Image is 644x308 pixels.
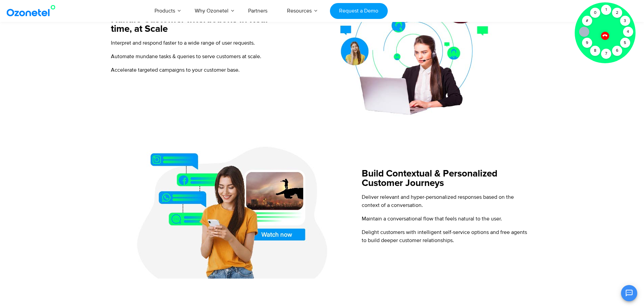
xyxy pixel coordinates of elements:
div: 3 [620,16,630,26]
button: Open chat [621,285,637,301]
span: Accelerate targeted campaigns to your customer base. [111,67,240,73]
span: Deliver relevant and hyper-personalized responses based on the context of a conversation. [362,194,514,209]
div: 5 [620,38,630,48]
div: 9 [582,38,592,48]
div: 6 [612,46,622,56]
div: 0 [590,8,600,18]
span: Delight customers with intelligent self-service options and free agents to build deeper customer ... [362,229,527,244]
h5: Handle Customer Interactions in Real-time, at Scale [111,15,282,34]
span: Automate mundane tasks & queries to serve customers at scale. [111,53,261,60]
a: Request a Demo [330,3,388,19]
h5: Build Contextual & Personalized Customer Journeys [362,169,532,188]
div: 2 [612,8,622,18]
div: 8 [590,46,600,56]
div: 4 [623,27,633,37]
div: 7 [601,49,611,59]
span: Interpret and respond faster to a wide range of user requests. [111,40,255,46]
div: 1 [601,5,611,15]
span: Maintain a conversational flow that feels natural to the user. [362,215,502,222]
div: # [582,16,592,26]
